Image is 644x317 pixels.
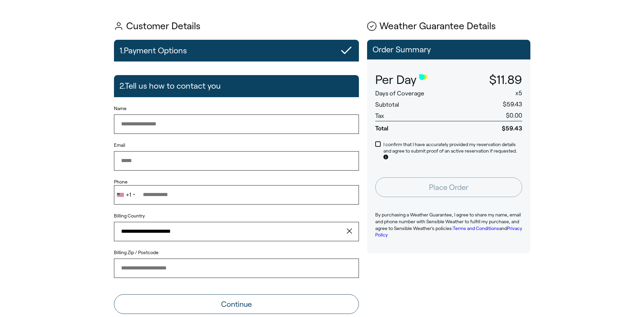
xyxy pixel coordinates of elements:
[126,192,131,198] div: +1
[367,21,530,32] h1: Weather Guarantee Details
[114,75,359,97] button: 2.Tell us how to contact you
[345,222,359,241] button: clear value
[114,40,359,61] button: 1.Payment Options
[119,42,187,59] h2: 1. Payment Options
[464,121,522,133] span: $59.43
[375,212,522,238] p: By purchasing a Weather Guarantee, I agree to share my name, email and phone number with Sensible...
[119,78,221,94] h2: 2. Tell us how to contact you
[373,45,525,54] p: Order Summary
[375,177,522,197] button: Place Order
[375,90,424,97] span: Days of Coverage
[506,112,522,119] span: $0.00
[489,73,522,86] span: $11.89
[114,142,359,149] label: Email
[383,141,522,161] p: I confirm that I have accurately provided my reservation details and agree to submit proof of an ...
[453,226,499,231] a: Terms and Conditions
[114,294,359,314] button: Continue
[114,179,359,186] label: Phone
[367,264,530,312] iframe: Customer reviews powered by Trustpilot
[375,121,464,133] span: Total
[114,21,359,32] h1: Customer Details
[114,213,145,219] label: Billing Country
[515,90,522,96] span: x 5
[375,112,384,119] span: Tax
[114,186,137,204] div: Telephone country code
[114,249,359,256] label: Billing Zip / Postcode
[503,101,522,108] span: $59.43
[375,73,416,87] span: Per Day
[114,105,359,112] label: Name
[375,101,399,108] span: Subtotal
